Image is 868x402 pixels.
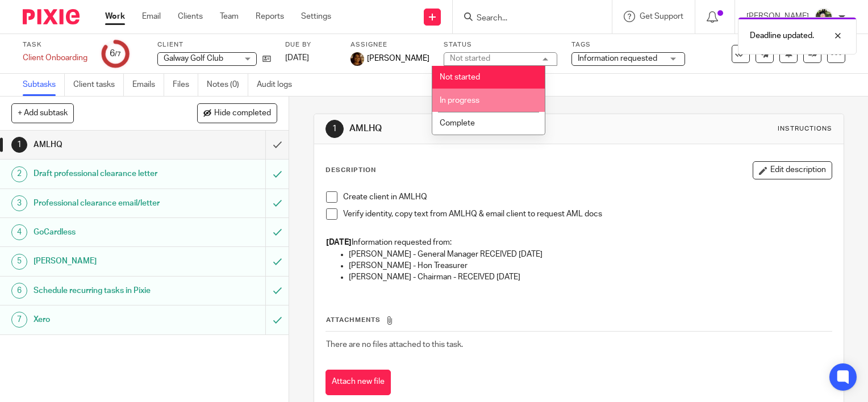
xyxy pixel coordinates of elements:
h1: Draft professional clearance letter [34,165,181,182]
span: There are no files attached to this task. [326,341,463,349]
span: [DATE] [285,54,309,62]
p: Information requested from: [326,237,832,248]
p: Description [325,166,376,175]
div: 4 [11,224,27,240]
button: Hide completed [197,103,277,123]
span: Not started [440,73,480,81]
div: 6 [11,283,27,299]
button: + Add subtask [11,103,74,123]
span: In progress [440,97,479,104]
a: Audit logs [257,74,301,96]
label: Assignee [350,40,429,49]
h1: Professional clearance email/letter [34,195,181,212]
p: [PERSON_NAME] - Chairman - RECEIVED [DATE] [349,271,832,283]
button: Attach new file [325,370,391,395]
strong: [DATE] [326,238,352,246]
a: Notes (0) [207,74,248,96]
a: Client tasks [73,74,124,96]
a: Subtasks [23,74,65,96]
button: Edit description [753,161,832,179]
span: Attachments [326,317,381,323]
span: [PERSON_NAME] [367,53,429,64]
div: 1 [325,120,344,138]
span: Galway Golf Club [164,55,223,62]
div: 2 [11,166,27,182]
p: [PERSON_NAME] - Hon Treasurer [349,260,832,271]
label: Task [23,40,87,49]
label: Client [157,40,271,49]
span: Complete [440,119,475,127]
a: Email [142,11,161,22]
div: 3 [11,195,27,211]
div: 6 [110,47,121,60]
span: Information requested [578,55,657,62]
img: Jade.jpeg [815,8,833,26]
div: 1 [11,137,27,153]
h1: Xero [34,311,181,328]
a: Files [173,74,198,96]
p: Deadline updated. [750,30,814,41]
img: Pixie [23,9,80,24]
p: [PERSON_NAME] - General Manager RECEIVED [DATE] [349,249,832,260]
div: 7 [11,312,27,328]
a: Clients [178,11,203,22]
p: Create client in AMLHQ [343,191,832,203]
a: Reports [256,11,284,22]
label: Due by [285,40,336,49]
img: Arvinder.jpeg [350,52,364,66]
p: Verify identity, copy text from AMLHQ & email client to request AML docs [343,208,832,220]
div: Instructions [778,124,832,133]
div: 5 [11,254,27,270]
div: Client Onboarding [23,52,87,64]
a: Settings [301,11,331,22]
h1: Schedule recurring tasks in Pixie [34,282,181,299]
span: Hide completed [214,109,271,118]
a: Team [220,11,239,22]
div: Not started [450,55,490,62]
a: Work [105,11,125,22]
h1: GoCardless [34,224,181,241]
h1: [PERSON_NAME] [34,253,181,270]
h1: AMLHQ [34,136,181,153]
a: Emails [132,74,164,96]
small: /7 [115,51,121,57]
h1: AMLHQ [349,123,603,135]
